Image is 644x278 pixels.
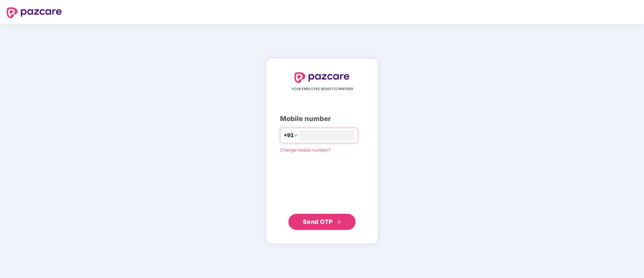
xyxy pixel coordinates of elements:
[337,220,341,225] span: double-right
[294,72,350,83] img: logo
[7,7,62,18] img: logo
[284,131,294,140] span: +91
[303,218,333,225] span: Send OTP
[280,114,364,124] div: Mobile number
[288,214,356,230] button: Send OTPdouble-right
[291,86,353,92] span: YOUR EMPLOYEE BENEFITS PARTNER
[294,133,298,137] span: down
[280,147,331,153] a: Change mobile number?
